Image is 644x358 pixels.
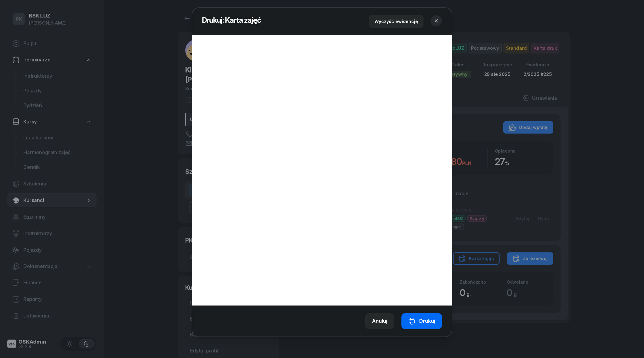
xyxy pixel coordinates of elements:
div: Wyczyść ewidencję [374,18,418,25]
button: Drukuj [401,313,442,329]
div: Anuluj [372,317,387,325]
div: Drukuj [408,317,435,325]
button: Anuluj [365,313,394,329]
button: Wyczyść ewidencję [369,15,424,28]
span: Drukuj: Karta zajęć [202,16,261,25]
